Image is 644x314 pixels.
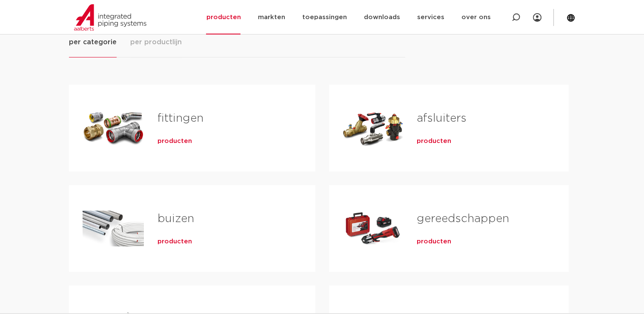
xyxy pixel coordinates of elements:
a: producten [417,137,451,146]
span: per productlijn [130,37,182,47]
a: producten [157,137,192,146]
a: producten [417,237,451,246]
a: gereedschappen [417,213,509,224]
a: afsluiters [417,113,467,124]
a: buizen [157,213,194,224]
a: fittingen [157,113,203,124]
span: per categorie [69,37,117,47]
a: producten [157,237,192,246]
